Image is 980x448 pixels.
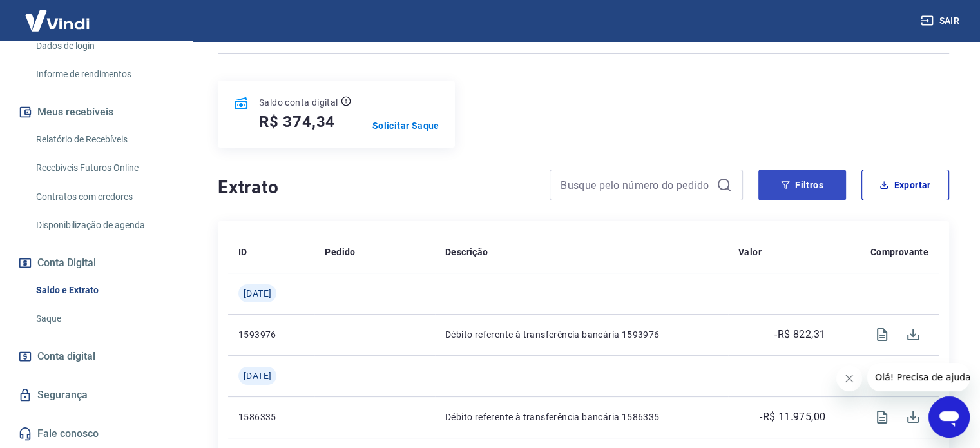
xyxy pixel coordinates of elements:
p: -R$ 11.975,00 [760,409,825,425]
a: Contratos com credores [31,184,177,210]
p: Descrição [445,246,488,258]
p: Saldo conta digital [259,96,338,109]
span: Visualizar [867,319,898,350]
span: Conta digital [37,347,95,365]
a: Informe de rendimentos [31,61,177,88]
p: 1586335 [238,411,304,424]
iframe: Fechar mensagem [836,365,862,391]
h4: Extrato [218,175,534,200]
a: Recebíveis Futuros Online [31,155,177,181]
input: Busque pelo número do pedido [561,175,711,195]
p: Comprovante [870,246,928,258]
button: Exportar [861,170,949,200]
span: Download [898,402,928,433]
span: Visualizar [867,402,898,433]
button: Sair [918,9,965,33]
img: Vindi [15,1,99,40]
p: -R$ 822,31 [774,327,825,342]
a: Conta digital [15,342,177,371]
button: Conta Digital [15,249,177,277]
p: ID [238,246,247,258]
a: Relatório de Recebíveis [31,126,177,153]
span: [DATE] [244,287,271,300]
p: 1593976 [238,328,304,341]
a: Saldo e Extrato [31,277,177,304]
iframe: Mensagem da empresa [867,363,970,391]
span: [DATE] [244,369,271,382]
span: Olá! Precisa de ajuda? [8,9,108,19]
a: Saque [31,306,177,332]
p: Pedido [325,246,355,258]
button: Meus recebíveis [15,98,177,126]
h5: R$ 374,34 [259,112,335,132]
button: Filtros [758,170,846,200]
a: Fale conosco [15,420,177,448]
p: Débito referente à transferência bancária 1593976 [445,328,718,341]
p: Débito referente à transferência bancária 1586335 [445,411,718,424]
iframe: Botão para abrir a janela de mensagens [928,396,970,438]
a: Dados de login [31,33,177,59]
span: Download [898,319,928,350]
a: Disponibilização de agenda [31,212,177,239]
p: Valor [738,246,762,258]
a: Segurança [15,381,177,409]
a: Solicitar Saque [372,119,439,132]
